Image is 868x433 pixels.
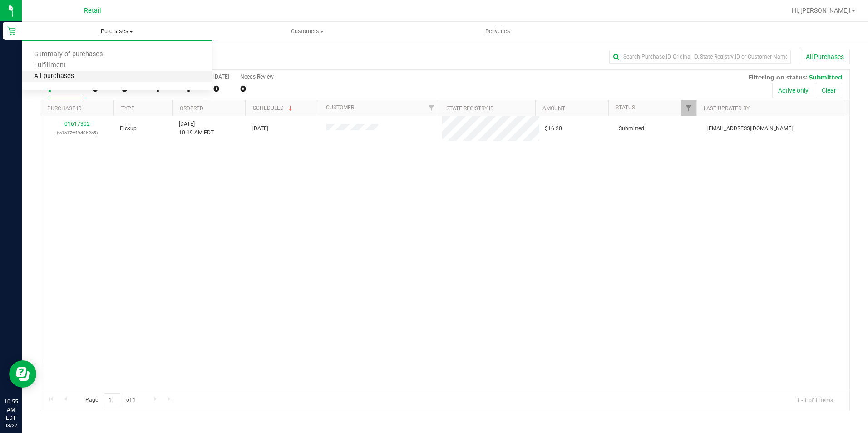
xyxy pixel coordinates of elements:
[64,121,90,127] a: 01617302
[609,50,791,64] input: Search Purchase ID, Original ID, State Registry ID or Customer Name...
[681,100,696,116] a: Filter
[792,7,851,14] span: Hi, [PERSON_NAME]!
[213,74,229,80] div: [DATE]
[240,74,274,80] div: Needs Review
[47,105,82,112] a: Purchase ID
[252,124,268,133] span: [DATE]
[22,73,86,80] span: All purchases
[121,105,134,112] a: Type
[816,83,842,98] button: Clear
[179,120,214,137] span: [DATE] 10:19 AM EDT
[9,360,36,388] iframe: Resource center
[772,83,814,98] button: Active only
[104,393,120,407] input: 1
[704,105,750,112] a: Last Updated By
[240,84,274,94] div: 0
[4,422,18,429] p: 08/22
[789,393,840,407] span: 1 - 1 of 1 items
[619,124,644,133] span: Submitted
[120,124,137,133] span: Pickup
[4,398,18,422] p: 10:55 AM EDT
[46,128,109,137] p: (fa1c17ff49d0b2c5)
[403,22,593,41] a: Deliveries
[253,105,294,111] a: Scheduled
[22,27,212,35] span: Purchases
[22,22,212,41] a: Purchases Summary of purchases Fulfillment All purchases
[212,27,402,35] span: Customers
[180,105,203,112] a: Ordered
[78,393,143,407] span: Page of 1
[213,84,229,94] div: 0
[84,7,101,15] span: Retail
[326,104,354,111] a: Customer
[22,51,115,59] span: Summary of purchases
[424,100,439,116] a: Filter
[748,74,807,81] span: Filtering on status:
[542,105,565,112] a: Amount
[473,27,523,35] span: Deliveries
[446,105,494,112] a: State Registry ID
[800,49,850,64] button: All Purchases
[7,26,16,35] inline-svg: Retail
[212,22,402,41] a: Customers
[545,124,562,133] span: $16.20
[707,124,793,133] span: [EMAIL_ADDRESS][DOMAIN_NAME]
[616,104,635,111] a: Status
[809,74,842,81] span: Submitted
[22,62,78,69] span: Fulfillment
